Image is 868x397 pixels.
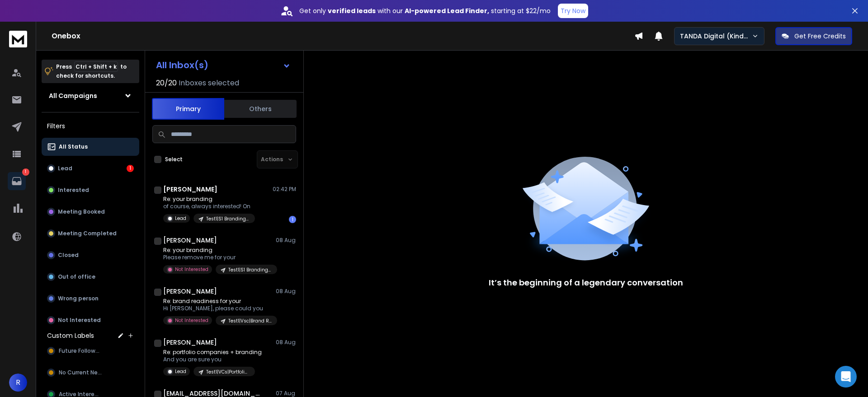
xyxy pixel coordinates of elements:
[42,87,139,105] button: All Campaigns
[42,246,139,264] button: Closed
[47,331,94,340] h3: Custom Labels
[42,290,139,308] button: Wrong person
[299,6,551,15] p: Get only with our starting at $22/mo
[152,98,224,120] button: Primary
[558,4,588,18] button: Try Now
[163,287,217,296] h1: [PERSON_NAME]
[228,318,272,324] p: Test1|Vsc|Brand Readiness Workshop Angle for VCs & Accelerators|UK&nordics|210225
[179,78,239,89] h3: Inboxes selected
[163,305,272,312] p: Hi [PERSON_NAME], please could you
[59,369,104,376] span: No Current Need
[405,6,489,15] strong: AI-powered Lead Finder,
[42,224,139,243] button: Meeting Completed
[42,159,139,177] button: Lead1
[328,6,376,15] strong: verified leads
[276,237,296,244] p: 08 Aug
[206,369,250,375] p: Test1|VCs|Portfolio Brand Review Angle|UK&Nordics|210225
[163,185,217,194] h1: [PERSON_NAME]
[74,61,118,72] span: Ctrl + Shift + k
[42,203,139,221] button: Meeting Booked
[175,215,186,222] p: Lead
[206,215,250,222] p: Test1|S1 Branding + Funding Readiness|UK&Nordics|CEO, founder|210225
[56,62,127,80] p: Press to check for shortcuts.
[59,347,102,355] span: Future Followup
[52,31,634,42] h1: Onebox
[42,120,139,132] h3: Filters
[163,236,217,245] h1: [PERSON_NAME]
[794,32,846,41] p: Get Free Credits
[489,276,683,289] p: It’s the beginning of a legendary conversation
[9,374,27,392] button: R
[163,298,272,305] p: Re: brand readiness for your
[165,156,183,163] label: Select
[58,230,117,237] p: Meeting Completed
[175,317,208,324] p: Not Interested
[163,196,255,203] p: Re: your branding
[58,187,89,194] p: Interested
[58,165,72,172] p: Lead
[276,339,296,346] p: 08 Aug
[163,338,217,347] h1: [PERSON_NAME]
[273,186,296,193] p: 02:42 PM
[22,168,29,176] p: 1
[58,252,79,259] p: Closed
[59,143,88,150] p: All Status
[289,216,296,223] div: 1
[9,31,27,47] img: logo
[680,32,752,41] p: TANDA Digital (Kind Studio)
[58,295,99,302] p: Wrong person
[42,342,139,360] button: Future Followup
[561,6,585,15] p: Try Now
[127,165,134,172] div: 1
[224,99,297,119] button: Others
[835,366,857,388] div: Open Intercom Messenger
[42,311,139,329] button: Not Interested
[58,317,101,324] p: Not Interested
[58,273,95,280] p: Out of office
[163,349,262,356] p: Re: portfolio companies + branding
[775,27,852,45] button: Get Free Credits
[149,56,298,74] button: All Inbox(s)
[49,91,97,100] h1: All Campaigns
[163,247,272,254] p: Re: your branding
[228,266,272,273] p: Test1|S1 Branding + Funding Readiness|UK&Nordics|CEO, founder|210225
[42,181,139,199] button: Interested
[163,356,262,363] p: And you are sure you
[156,78,177,89] span: 20 / 20
[42,268,139,286] button: Out of office
[276,288,296,295] p: 08 Aug
[58,208,105,215] p: Meeting Booked
[156,61,208,70] h1: All Inbox(s)
[42,364,139,382] button: No Current Need
[8,172,26,190] a: 1
[163,254,272,261] p: Please remove me for your
[276,390,296,397] p: 07 Aug
[175,368,186,375] p: Lead
[163,203,255,210] p: of course, always interested! On
[42,138,139,156] button: All Status
[175,266,208,273] p: Not Interested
